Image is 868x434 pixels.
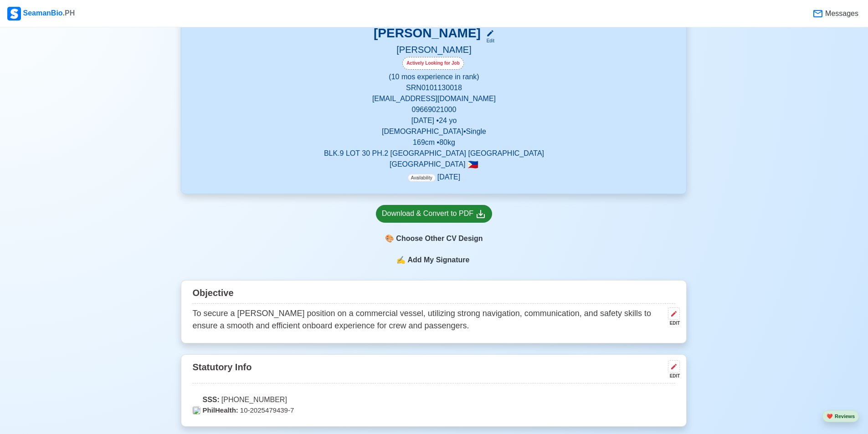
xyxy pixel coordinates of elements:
span: Add My Signature [406,255,471,266]
img: Logo [7,7,21,20]
p: 09669021000 [192,104,675,115]
span: sign [396,255,406,266]
p: [PHONE_NUMBER] [192,394,675,405]
div: Download & Convert to PDF [382,208,486,220]
div: Statutory Info [192,358,675,383]
button: heartReviews [822,410,859,423]
p: [EMAIL_ADDRESS][DOMAIN_NAME] [192,93,675,104]
span: heart [827,414,833,419]
div: Edit [483,37,494,44]
h5: [PERSON_NAME] [192,44,675,57]
p: [DATE] • 24 yo [192,115,675,126]
div: SeamanBio [7,7,75,20]
p: [DATE] [408,172,460,183]
p: 169 cm • 80 kg [192,137,675,148]
span: .PH [63,9,75,17]
div: EDIT [664,373,680,379]
p: (10 mos experience in rank) [192,71,675,82]
span: 🇵🇭 [467,160,478,169]
p: To secure a [PERSON_NAME] position on a commercial vessel, utilizing strong navigation, communica... [192,307,664,332]
span: paint [385,233,394,244]
div: Choose Other CV Design [376,230,492,247]
span: SSS: [202,394,219,405]
span: PhilHealth: [202,405,238,416]
span: Messages [823,8,858,19]
p: [GEOGRAPHIC_DATA] [192,159,675,170]
p: [DEMOGRAPHIC_DATA] • Single [192,126,675,137]
p: SRN 0101130018 [192,82,675,93]
p: 10-2025479439-7 [192,405,675,416]
div: Objective [192,284,675,304]
p: BLK.9 LOT 30 PH.2 [GEOGRAPHIC_DATA] [GEOGRAPHIC_DATA] [192,148,675,159]
div: Actively Looking for Job [402,57,464,70]
div: EDIT [664,320,680,327]
h3: [PERSON_NAME] [374,26,481,44]
a: Download & Convert to PDF [376,205,492,223]
span: Availability [408,174,436,182]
